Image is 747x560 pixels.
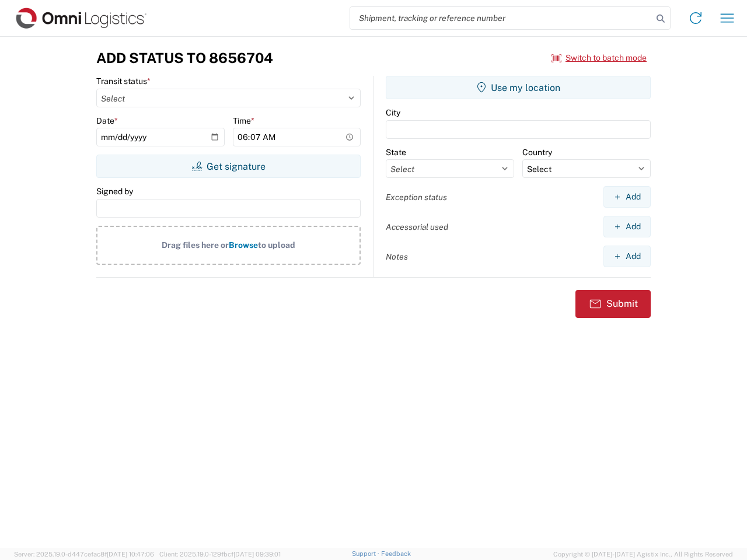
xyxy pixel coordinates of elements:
[159,551,281,558] span: Client: 2025.19.0-129fbcf
[575,290,651,318] button: Submit
[386,251,408,262] label: Notes
[107,551,154,558] span: [DATE] 10:47:06
[96,116,118,126] label: Date
[553,549,733,559] span: Copyright © [DATE]-[DATE] Agistix Inc., All Rights Reserved
[603,186,651,208] button: Add
[386,222,448,232] label: Accessorial used
[386,192,447,202] label: Exception status
[229,240,258,250] span: Browse
[258,240,295,250] span: to upload
[96,76,151,86] label: Transit status
[96,155,361,178] button: Get signature
[386,107,400,118] label: City
[522,147,552,157] label: Country
[386,76,651,99] button: Use my location
[233,551,281,558] span: [DATE] 09:39:01
[381,550,411,557] a: Feedback
[14,551,154,558] span: Server: 2025.19.0-d447cefac8f
[603,246,651,267] button: Add
[96,186,133,197] label: Signed by
[352,550,381,557] a: Support
[603,216,651,237] button: Add
[96,50,273,66] h3: Add Status to 8656704
[386,147,406,157] label: State
[233,116,254,126] label: Time
[350,7,652,29] input: Shipment, tracking or reference number
[162,240,229,250] span: Drag files here or
[551,48,647,68] button: Switch to batch mode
